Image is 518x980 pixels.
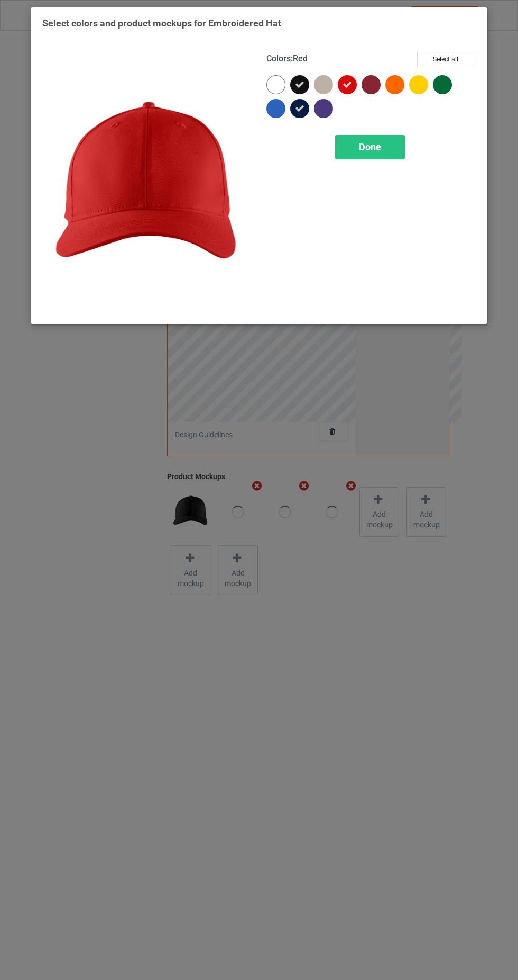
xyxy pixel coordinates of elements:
span: Done [359,141,381,152]
span: Red [293,53,308,64]
span: Select colors and product mockups for Embroidered Hat [42,17,281,29]
img: regular.jpg [42,51,252,313]
h4: : [266,53,308,65]
button: Select all [417,51,474,67]
span: Colors [266,53,291,64]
